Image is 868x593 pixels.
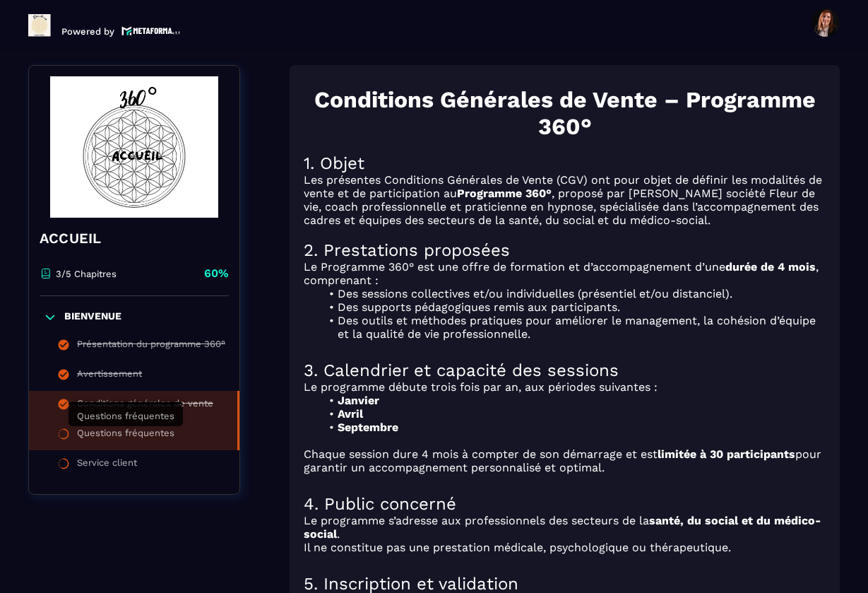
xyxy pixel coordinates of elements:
[204,266,229,281] p: 60%
[725,260,816,274] strong: durée de 4 mois
[321,300,826,314] li: Des supports pédagogiques remis aux participants.
[304,260,826,287] p: Le Programme 360° est une offre de formation et d’accompagnement d’une , comprenant :
[304,494,826,514] h2: 4. Public concerné
[40,228,229,248] h4: ACCUEIL
[40,76,229,218] img: banner
[304,447,826,474] p: Chaque session dure 4 mois à compter de son démarrage et est pour garantir un accompagnement pers...
[304,360,826,380] h2: 3. Calendrier et capacité des sessions
[77,457,137,473] div: Service client
[338,421,398,434] strong: Septembre
[77,398,213,413] div: Conditions générales de vente
[338,394,379,407] strong: Janvier
[304,514,821,541] strong: santé, du social et du médico-social
[658,447,795,461] strong: limitée à 30 participants
[304,541,826,554] p: Il ne constitue pas une prestation médicale, psychologique ou thérapeutique.
[28,14,51,37] img: logo-branding
[77,368,142,384] div: Avertissement
[338,407,363,421] strong: Avril
[457,187,552,200] strong: Programme 360°
[304,173,826,227] p: Les présentes Conditions Générales de Vente (CGV) ont pour objet de définir les modalités de vent...
[321,314,826,341] li: Des outils et méthodes pratiques pour améliorer le management, la cohésion d’équipe et la qualité...
[121,25,181,37] img: logo
[304,153,826,173] h2: 1. Objet
[61,26,114,37] p: Powered by
[77,428,174,443] div: Questions fréquentes
[304,514,826,541] p: Le programme s’adresse aux professionnels des secteurs de la .
[56,269,117,279] p: 3/5 Chapitres
[304,240,826,260] h2: 2. Prestations proposées
[64,310,121,324] p: BIENVENUE
[77,411,174,421] span: Questions fréquentes
[77,339,225,354] div: Présentation du programme 360°
[321,287,826,300] li: Des sessions collectives et/ou individuelles (présentiel et/ou distanciel).
[314,86,816,140] strong: Conditions Générales de Vente – Programme 360°
[304,380,826,394] p: Le programme débute trois fois par an, aux périodes suivantes :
